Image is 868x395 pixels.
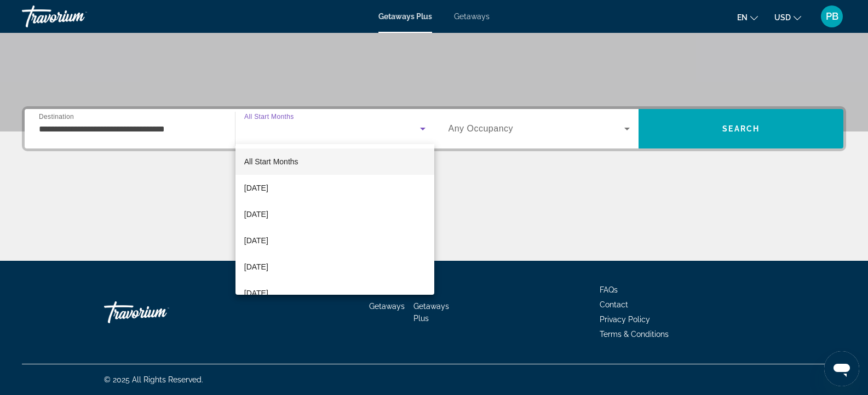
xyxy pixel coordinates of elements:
span: [DATE] [244,287,268,300]
span: [DATE] [244,181,268,194]
span: [DATE] [244,208,268,221]
span: [DATE] [244,234,268,247]
iframe: Button to launch messaging window [824,351,859,386]
span: All Start Months [244,157,298,166]
span: [DATE] [244,260,268,273]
